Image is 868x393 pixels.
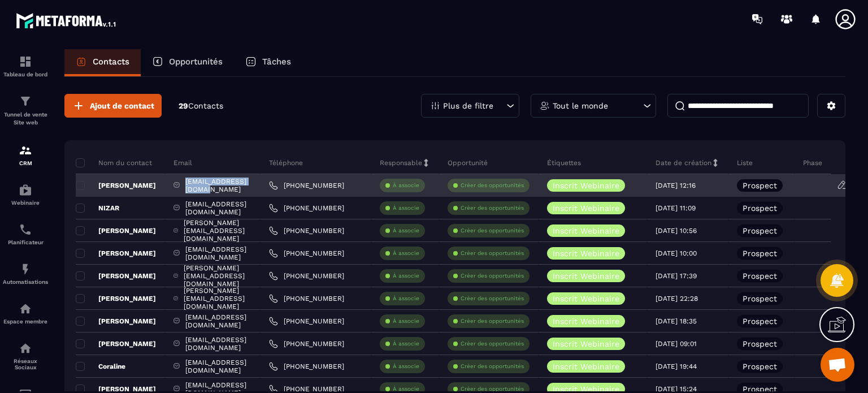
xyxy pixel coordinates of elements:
[76,158,152,167] p: Nom du contact
[64,49,141,76] a: Contacts
[19,223,32,236] img: scheduler
[393,317,419,325] p: À associe
[393,362,419,370] p: À associe
[743,317,777,325] p: Prospect
[461,340,524,348] p: Créer des opportunités
[19,144,32,157] img: formation
[3,358,48,370] p: Réseaux Sociaux
[269,339,344,348] a: [PHONE_NUMBER]
[76,271,156,280] p: [PERSON_NAME]
[3,333,48,379] a: social-networksocial-networkRéseaux Sociaux
[743,272,777,280] p: Prospect
[743,182,777,189] p: Prospect
[269,294,344,303] a: [PHONE_NUMBER]
[737,158,753,167] p: Liste
[461,272,524,280] p: Créer des opportunités
[90,100,154,111] span: Ajout de contact
[553,272,619,280] p: Inscrit Webinaire
[169,57,223,67] p: Opportunités
[393,340,419,348] p: À associe
[3,214,48,254] a: schedulerschedulerPlanificateur
[93,57,129,67] p: Contacts
[3,111,48,127] p: Tunnel de vente Site web
[393,249,419,257] p: À associe
[179,101,223,111] p: 29
[19,342,32,355] img: social-network
[3,86,48,135] a: formationformationTunnel de vente Site web
[656,340,697,348] p: [DATE] 09:01
[3,135,48,175] a: formationformationCRM
[269,317,344,326] a: [PHONE_NUMBER]
[269,249,344,258] a: [PHONE_NUMBER]
[461,204,524,212] p: Créer des opportunités
[553,317,619,325] p: Inscrit Webinaire
[461,317,524,325] p: Créer des opportunités
[76,294,156,303] p: [PERSON_NAME]
[656,182,696,189] p: [DATE] 12:16
[19,55,32,68] img: formation
[656,362,697,370] p: [DATE] 19:44
[76,181,156,190] p: [PERSON_NAME]
[743,362,777,370] p: Prospect
[443,102,493,110] p: Plus de filtre
[269,271,344,280] a: [PHONE_NUMBER]
[393,295,419,303] p: À associe
[461,182,524,189] p: Créer des opportunités
[269,362,344,371] a: [PHONE_NUMBER]
[393,204,419,212] p: À associe
[76,339,156,348] p: [PERSON_NAME]
[188,101,223,110] span: Contacts
[3,239,48,245] p: Planificateur
[743,249,777,257] p: Prospect
[803,158,822,167] p: Phase
[262,57,291,67] p: Tâches
[656,272,697,280] p: [DATE] 17:39
[76,317,156,326] p: [PERSON_NAME]
[743,295,777,303] p: Prospect
[3,279,48,285] p: Automatisations
[393,272,419,280] p: À associe
[547,158,581,167] p: Étiquettes
[3,200,48,206] p: Webinaire
[553,102,608,110] p: Tout le monde
[553,249,619,257] p: Inscrit Webinaire
[743,385,777,393] p: Prospect
[234,49,302,76] a: Tâches
[553,182,619,189] p: Inscrit Webinaire
[656,295,698,303] p: [DATE] 22:28
[461,385,524,393] p: Créer des opportunités
[269,158,303,167] p: Téléphone
[173,158,192,167] p: Email
[3,293,48,333] a: automationsautomationsEspace membre
[141,49,234,76] a: Opportunités
[3,254,48,293] a: automationsautomationsAutomatisations
[16,10,118,31] img: logo
[269,226,344,235] a: [PHONE_NUMBER]
[19,94,32,108] img: formation
[64,94,162,118] button: Ajout de contact
[393,182,419,189] p: À associe
[76,204,119,213] p: NIZAR
[19,183,32,197] img: automations
[743,227,777,235] p: Prospect
[656,227,697,235] p: [DATE] 10:56
[461,227,524,235] p: Créer des opportunités
[3,318,48,325] p: Espace membre
[461,295,524,303] p: Créer des opportunités
[3,71,48,77] p: Tableau de bord
[3,175,48,214] a: automationsautomationsWebinaire
[553,295,619,303] p: Inscrit Webinaire
[821,348,854,382] a: Ouvrir le chat
[76,362,125,371] p: Coraline
[3,46,48,86] a: formationformationTableau de bord
[19,302,32,316] img: automations
[743,340,777,348] p: Prospect
[656,158,711,167] p: Date de création
[76,249,156,258] p: [PERSON_NAME]
[656,317,697,325] p: [DATE] 18:35
[448,158,488,167] p: Opportunité
[743,204,777,212] p: Prospect
[553,385,619,393] p: Inscrit Webinaire
[461,362,524,370] p: Créer des opportunités
[3,160,48,166] p: CRM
